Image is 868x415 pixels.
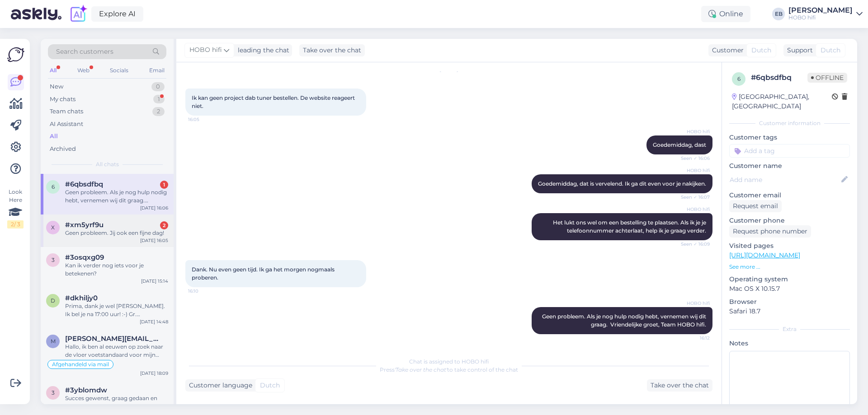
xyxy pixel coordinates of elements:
[783,46,813,55] div: Support
[69,5,88,23] img: explore-ai
[807,73,847,83] span: Offline
[676,300,710,307] span: HOBO hifi
[676,206,710,213] span: HOBO hifi
[152,107,165,116] div: 2
[65,188,168,205] div: Geen probleem. Als je nog hulp nodig hebt, vernemen wij dit graag. Vriendelijke groet, Team HOBO ...
[189,45,222,55] span: HOBO hifi
[52,183,55,190] span: 6
[772,8,785,20] div: EB
[729,275,850,284] p: Operating system
[737,75,741,82] span: 6
[788,7,853,14] div: [PERSON_NAME]
[65,221,104,229] span: #xm5yrf9u
[299,44,365,56] div: Take over the chat
[729,191,850,200] p: Customer email
[7,46,24,63] img: Askly Logo
[65,261,168,278] div: Kan ik verder nog iets voor je betekenen?
[395,366,447,373] i: 'Take over the chat'
[192,94,356,109] span: Ik kan geen project dab tuner bestellen. De website reageert niet.
[553,219,708,234] span: Het lukt ons wel om een bestelling te plaatsen. Als ik je je telefoonnummer achterlaat, help ik j...
[188,288,222,294] span: 16:10
[65,302,168,318] div: Prima, dank je wel [PERSON_NAME]. Ik bel je na 17:00 uur! :-) Gr. [PERSON_NAME]
[75,65,91,76] div: Web
[729,200,782,212] div: Request email
[50,82,63,91] div: New
[188,116,222,123] span: 16:05
[50,145,76,154] div: Archived
[160,221,168,229] div: 2
[51,224,55,231] span: x
[108,65,130,76] div: Socials
[65,343,168,359] div: Hallo, ik ben al eeuwen op zoek naar de vloer voetstandaard voor mijn Loewe individual 46 3D, maa...
[147,65,166,76] div: Email
[676,155,710,162] span: Seen ✓ 16:06
[91,6,143,22] a: Explore AI
[65,180,103,188] span: #6qbsdfbq
[729,225,811,238] div: Request phone number
[65,386,107,394] span: #3yblomdw
[751,46,771,55] span: Dutch
[729,241,850,251] p: Visited pages
[730,175,840,185] input: Add name
[65,335,159,343] span: Marie.frdrs@outlook.com
[788,7,863,21] a: [PERSON_NAME]HOBO hifi
[140,205,168,211] div: [DATE] 16:06
[729,161,850,171] p: Customer name
[65,229,168,237] div: Geen probleem. Jij ook een fijne dag!
[729,133,850,142] p: Customer tags
[542,313,708,328] span: Geen probleem. Als je nog hulp nodig hebt, vernemen wij dit graag. Vriendelijke groet, Team HOBO ...
[51,338,56,345] span: M
[729,216,850,225] p: Customer phone
[192,266,336,281] span: Dank. Nu even geen tijd. Ik ga het morgen nogmaals proberen.
[52,256,55,263] span: 3
[51,297,55,304] span: d
[50,120,83,129] div: AI Assistant
[538,180,706,187] span: Goedemiddag, dat is vervelend. Ik ga dit even voor je nakijken.
[729,339,850,348] p: Notes
[708,46,744,55] div: Customer
[729,144,850,158] input: Add a tag
[7,188,24,228] div: Look Here
[151,82,165,91] div: 0
[701,6,750,22] div: Online
[676,241,710,247] span: Seen ✓ 16:09
[729,325,850,333] div: Extra
[380,366,518,373] span: Press to take control of the chat
[729,297,850,307] p: Browser
[647,379,712,392] div: Take over the chat
[65,253,104,261] span: #3osqxg09
[140,318,168,325] div: [DATE] 14:48
[141,278,168,284] div: [DATE] 15:14
[160,181,168,189] div: 1
[729,119,850,127] div: Customer information
[732,92,832,111] div: [GEOGRAPHIC_DATA], [GEOGRAPHIC_DATA]
[676,194,710,201] span: Seen ✓ 16:07
[153,95,165,104] div: 1
[260,381,280,390] span: Dutch
[409,358,489,365] span: Chat is assigned to HOBO hifi
[96,160,119,168] span: All chats
[48,65,58,76] div: All
[676,167,710,174] span: HOBO hifi
[653,141,706,148] span: Goedemiddag, dast
[676,335,710,341] span: 16:12
[56,47,113,56] span: Search customers
[65,394,168,410] div: Succes gewenst, graag gedaan en insgelijks!
[788,14,853,21] div: HOBO hifi
[729,251,800,259] a: [URL][DOMAIN_NAME]
[140,237,168,244] div: [DATE] 16:05
[821,46,840,55] span: Dutch
[50,132,58,141] div: All
[50,107,83,116] div: Team chats
[676,128,710,135] span: HOBO hifi
[52,389,55,396] span: 3
[185,381,252,390] div: Customer language
[65,294,98,302] span: #dkhiljy0
[751,72,807,83] div: # 6qbsdfbq
[7,220,24,228] div: 2 / 3
[729,284,850,294] p: Mac OS X 10.15.7
[52,362,109,367] span: Afgehandeld via mail
[140,370,168,377] div: [DATE] 18:09
[729,263,850,271] p: See more ...
[729,307,850,316] p: Safari 18.7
